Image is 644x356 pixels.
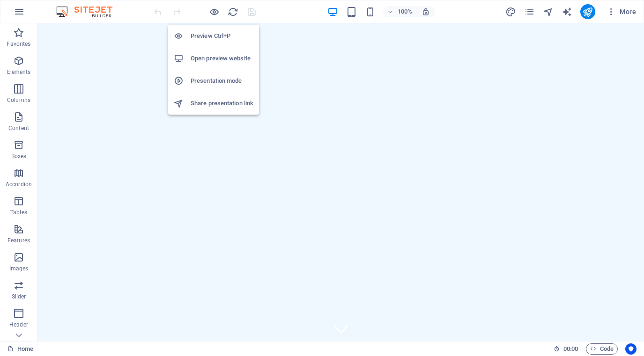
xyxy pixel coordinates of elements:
[11,153,27,160] p: Boxes
[562,6,573,17] button: text_generator
[8,124,29,132] p: Content
[12,293,26,300] p: Slider
[505,7,516,17] i: Design (Ctrl+Alt+Y)
[7,96,30,104] p: Columns
[7,40,30,48] p: Favorites
[9,321,28,328] p: Header
[563,343,578,355] span: 00 00
[607,7,636,16] span: More
[524,6,535,17] button: pages
[590,343,614,355] span: Code
[227,6,238,17] button: reload
[570,345,571,352] span: :
[9,265,29,272] p: Images
[505,6,517,17] button: design
[543,7,554,17] i: Navigator
[580,4,595,19] button: publish
[191,53,253,64] h6: Open preview website
[54,6,124,17] img: Editor Logo
[383,6,416,17] button: 100%
[543,6,554,17] button: navigator
[422,7,430,16] i: On resize automatically adjust zoom level to fit chosen device.
[191,98,253,109] h6: Share presentation link
[524,7,535,17] i: Pages (Ctrl+Alt+S)
[397,6,412,17] h6: 100%
[603,4,640,19] button: More
[6,181,32,188] p: Accordion
[10,209,27,216] p: Tables
[228,7,238,17] i: Reload page
[625,343,637,355] button: Usercentrics
[554,343,578,355] h6: Session time
[191,75,253,87] h6: Presentation mode
[586,343,618,355] button: Code
[7,343,33,355] a: Click to cancel selection. Double-click to open Pages
[7,68,31,76] p: Elements
[191,30,253,42] h6: Preview Ctrl+P
[7,237,30,244] p: Features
